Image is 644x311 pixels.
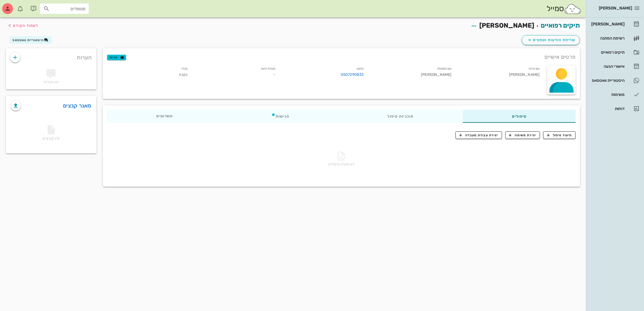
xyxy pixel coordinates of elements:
[104,64,192,81] div: נקבה
[588,102,642,115] a: דוחות
[273,72,275,77] span: -
[110,55,124,60] span: תגיות
[588,46,642,59] a: תיקים רפואיים
[341,72,364,78] a: 0507290833
[541,22,580,29] a: תיקים רפואיים
[599,6,632,11] span: [PERSON_NAME]
[509,133,536,138] span: יצירת משימה
[588,60,642,73] a: אישורי הגעה
[42,127,60,141] span: אין קבצים
[107,55,126,60] button: תגיות
[456,64,544,81] div: [PERSON_NAME]
[459,133,498,138] span: יצירת עבודת מעבדה
[463,110,576,123] div: טיפולים
[590,22,625,26] div: [PERSON_NAME]
[368,64,456,81] div: [PERSON_NAME]
[590,64,625,69] div: אישורי הגעה
[522,35,580,45] button: שליחת הודעות וטפסים
[588,88,642,101] a: משימות
[590,50,625,54] div: תיקים רפואיים
[44,80,58,84] span: אין הערות
[479,22,534,29] span: [PERSON_NAME]
[590,106,625,111] div: דוחות
[437,67,452,70] small: שם משפחה
[564,4,582,14] img: SmileCloud logo
[9,36,52,44] button: היסטוריית וואטסאפ
[12,38,44,42] span: היסטוריית וואטסאפ
[590,78,625,83] div: היסטוריית וואטסאפ
[588,74,642,87] a: היסטוריית וואטסאפ
[590,36,625,40] div: רשימת המתנה
[156,114,173,118] span: תשלומים
[261,67,276,70] small: תעודת זהות
[455,131,502,139] button: יצירת עבודת מעבדה
[16,4,19,8] span: תג
[505,131,540,139] button: יצירת משימה
[529,67,540,70] small: שם פרטי
[544,53,576,61] span: פרטים אישיים
[547,3,582,15] div: סמייל
[588,32,642,45] a: רשימת המתנה
[357,67,364,70] small: טלפון
[547,133,572,138] span: תיעוד טיפול
[338,110,463,123] div: תוכניות טיפול
[6,21,38,30] button: לעמוד הקודם
[590,92,625,97] div: משימות
[181,67,187,70] small: מגדר
[588,18,642,31] a: [PERSON_NAME]
[222,110,338,123] div: פגישות
[63,101,91,110] a: מאגר קבצים
[543,131,576,139] button: תיעוד טיפול
[13,23,38,28] span: לעמוד הקודם
[526,37,575,43] span: שליחת הודעות וטפסים
[328,162,354,167] span: לא תועדו טיפולים
[6,48,96,64] div: הערות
